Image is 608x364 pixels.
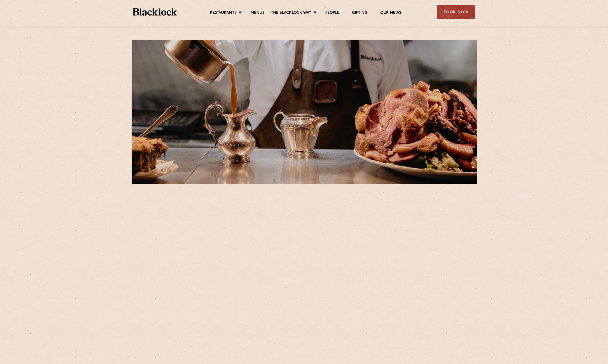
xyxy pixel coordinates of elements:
img: BL_Textured_Logo-footer-cropped.svg [133,8,177,16]
a: Menus [251,10,265,16]
a: Gifting [352,10,367,16]
a: People [325,10,339,16]
div: Book Now [437,5,475,19]
a: Our News [380,10,401,16]
a: The Blacklock Way [271,10,311,16]
a: Restaurants [210,10,237,16]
